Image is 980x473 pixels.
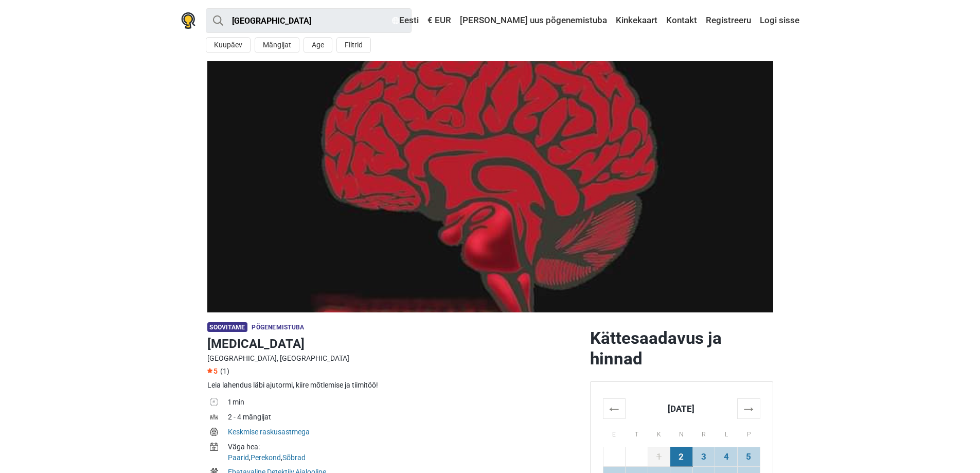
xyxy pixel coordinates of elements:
[207,353,582,364] div: [GEOGRAPHIC_DATA], [GEOGRAPHIC_DATA]
[304,37,332,53] button: Age
[251,453,281,462] a: Perekond
[207,335,582,353] h1: [MEDICAL_DATA]
[207,368,212,373] img: Star
[715,418,738,447] th: L
[737,418,760,447] th: P
[228,396,582,411] td: 1 min
[206,8,412,33] input: proovi “Tallinn”
[603,418,626,447] th: E
[392,17,399,24] img: Eesti
[626,398,738,418] th: [DATE]
[336,37,371,53] button: Filtrid
[425,11,454,30] a: € EUR
[715,447,738,466] td: 4
[670,418,693,447] th: N
[228,428,310,436] a: Keskmise raskusastmega
[207,322,248,332] span: Soovitame
[228,411,582,426] td: 2 - 4 mängijat
[670,447,693,466] td: 2
[252,324,304,331] span: Põgenemistuba
[206,37,251,53] button: Kuupäev
[692,447,715,466] td: 3
[282,453,306,462] a: Sõbrad
[703,11,754,30] a: Registreeru
[228,442,582,452] div: Väga hea:
[613,11,660,30] a: Kinkekaart
[207,61,773,312] img: Paranoia photo 1
[255,37,299,53] button: Mängijat
[207,380,582,391] div: Leia lahendus läbi ajutormi, kiire mõtlemise ja tiimitöö!
[228,441,582,466] td: , ,
[389,11,421,30] a: Eesti
[757,11,799,30] a: Logi sisse
[737,398,760,418] th: →
[220,367,229,375] span: (1)
[737,447,760,466] td: 5
[207,367,218,375] span: 5
[648,447,670,466] td: 1
[457,11,610,30] a: [PERSON_NAME] uus põgenemistuba
[664,11,700,30] a: Kontakt
[692,418,715,447] th: R
[648,418,670,447] th: K
[590,328,773,369] h2: Kättesaadavus ja hinnad
[228,453,249,462] a: Paarid
[626,418,648,447] th: T
[181,12,195,29] img: Nowescape logo
[603,398,626,418] th: ←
